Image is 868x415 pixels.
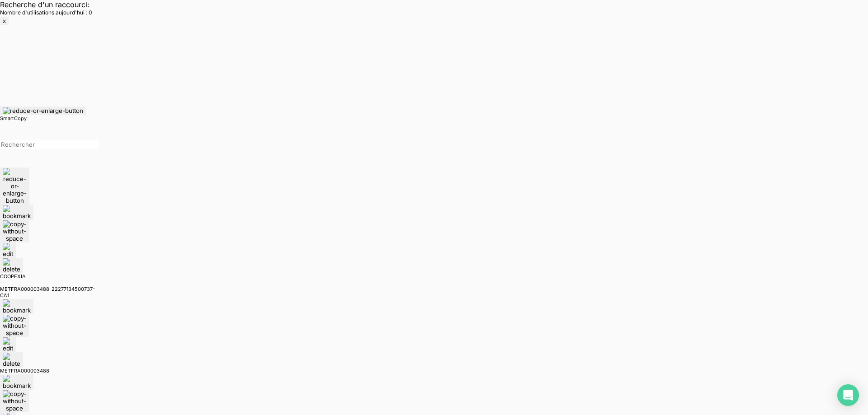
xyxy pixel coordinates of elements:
[3,315,26,336] img: copy-without-space
[3,107,83,114] img: reduce-or-enlarge-button
[3,337,13,352] img: edit
[3,205,31,219] img: bookmark
[3,220,26,242] img: copy-without-space
[3,390,26,412] img: copy-without-space
[837,384,859,406] div: Open Intercom Messenger
[3,258,20,273] img: delete
[3,375,31,389] img: bookmark
[3,299,31,314] img: bookmark
[3,168,27,204] img: reduce-or-enlarge-button
[3,353,20,367] img: delete
[3,243,13,257] img: edit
